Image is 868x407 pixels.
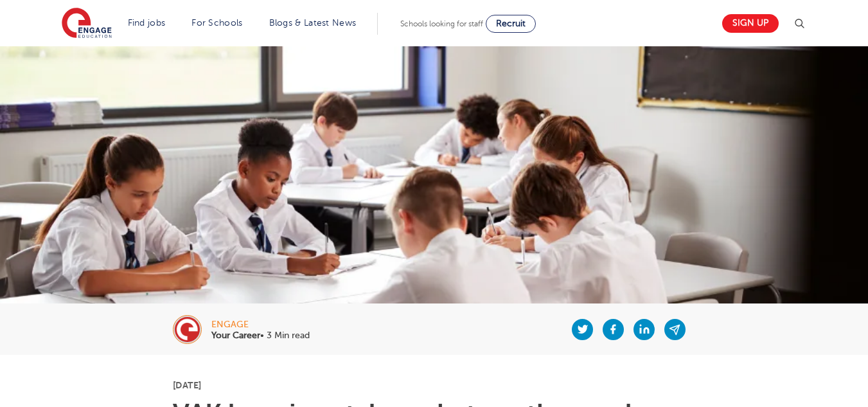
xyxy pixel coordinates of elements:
p: [DATE] [173,381,695,390]
p: • 3 Min read [211,331,310,340]
a: Blogs & Latest News [269,18,357,28]
b: Your Career [211,330,260,340]
a: Sign up [722,14,779,33]
span: Recruit [496,19,526,28]
span: Schools looking for staff [400,19,483,28]
a: For Schools [191,18,242,28]
a: Find jobs [128,18,166,28]
img: Engage Education [62,8,112,40]
a: Recruit [486,15,536,33]
div: engage [211,320,310,329]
